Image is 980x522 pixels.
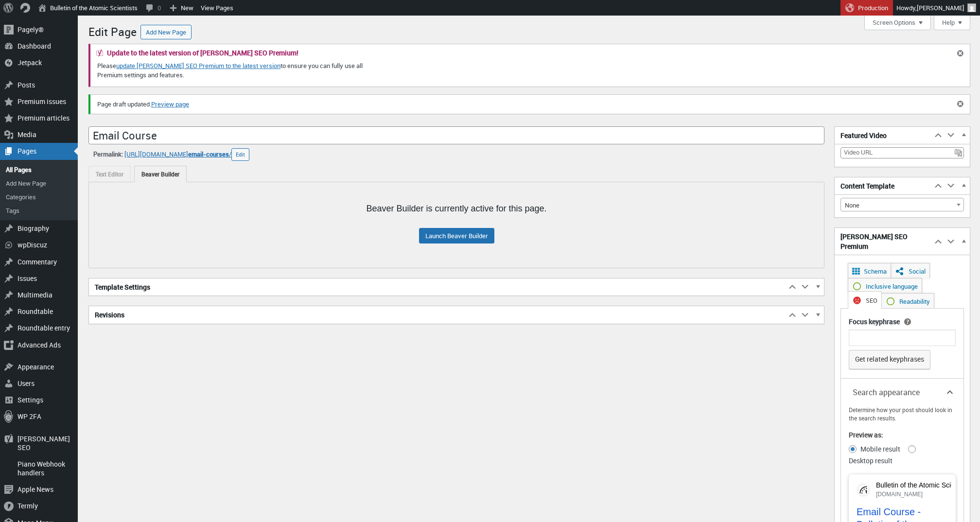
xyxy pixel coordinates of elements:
[88,166,131,182] a: Text Editor
[89,306,786,324] h2: Revisions
[876,481,971,489] div: Bulletin of the Atomic Scientists
[835,127,932,144] h2: Featured Video
[116,61,280,70] a: update [PERSON_NAME] SEO Premium to the latest version
[835,228,932,255] h2: [PERSON_NAME] SEO Premium
[849,406,956,422] legend: Determine how your post should look in the search results.
[853,386,940,398] span: Search appearance
[107,50,298,56] h2: Update to the latest version of [PERSON_NAME] SEO Premium!
[88,148,824,161] div: ‎
[835,177,932,195] h2: Content Template
[124,150,231,158] a: [URL][DOMAIN_NAME]email-courses/
[89,278,786,296] h2: Template Settings
[849,350,930,370] a: Get related keyphrases
[934,16,970,30] button: Help
[891,263,930,278] a: Social
[848,291,882,309] a: SEO
[917,3,964,12] span: [PERSON_NAME]
[419,228,494,244] a: Launch Beaver Builder
[151,100,189,109] a: Preview page
[188,150,229,158] span: email-courses
[96,60,390,81] p: Please to ensure you can fully use all Premium settings and features.
[841,379,963,406] button: Search appearance
[876,491,923,498] span: [DOMAIN_NAME]
[840,198,964,211] span: None
[134,166,187,182] a: Beaver Builder
[899,297,930,306] span: Readability
[96,99,951,110] p: Page draft updated.
[864,16,931,30] button: Screen Options
[848,263,891,278] a: Schema
[866,282,918,291] span: Inclusive language
[89,204,824,213] h3: Beaver Builder is currently active for this page.
[140,25,192,39] a: Add New Page
[860,443,900,455] label: Mobile result
[840,263,963,308] ul: Yoast SEO Premium
[231,148,249,161] button: Edit permalink
[88,20,137,41] h1: Edit Page
[849,317,900,326] label: Focus keyphrase
[849,430,883,440] legend: Preview as:
[93,150,123,158] strong: Permalink:
[841,198,963,212] span: None
[849,455,892,467] label: Desktop result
